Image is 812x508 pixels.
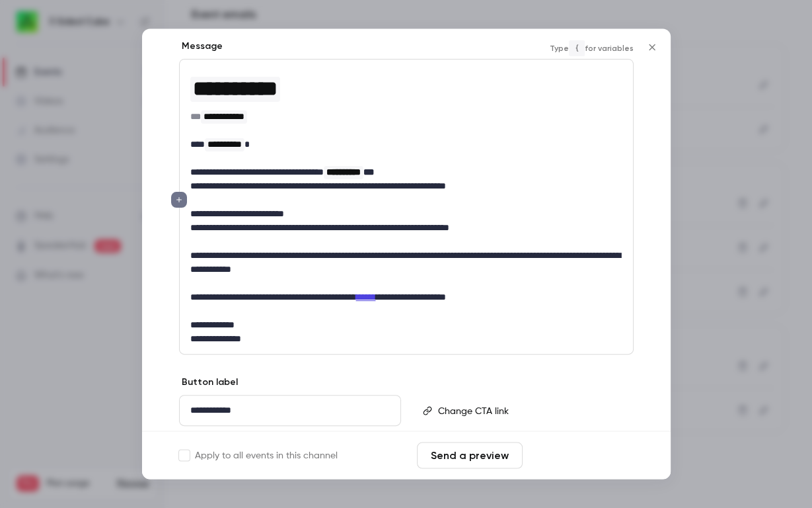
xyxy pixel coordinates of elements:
label: Apply to all events in this channel [179,449,338,462]
button: Send a preview [417,443,523,469]
button: Save changes [528,443,634,469]
label: Button label [179,376,238,390]
label: Message [179,40,223,54]
div: editor [433,396,632,427]
span: Type for variables [550,40,634,56]
code: { [569,40,585,56]
div: editor [180,396,400,426]
div: editor [180,60,633,355]
button: Close [639,34,665,61]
